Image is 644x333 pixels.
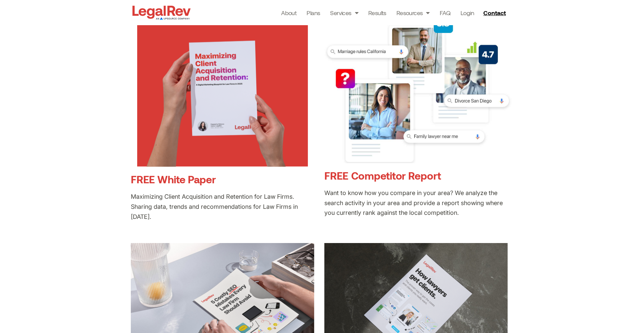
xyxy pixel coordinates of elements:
[281,8,474,17] nav: Menu
[440,8,450,17] a: FAQ
[481,7,510,18] a: Contact
[330,8,358,17] a: Services
[281,8,297,17] a: About
[131,173,216,185] a: FREE White Paper
[131,193,298,220] span: Maximizing Client Acquisition and Retention for Law Firms. Sharing data, trends and recommendatio...
[324,188,512,218] p: Want to know how you compare in your area? We analyze the search activity in your area and provid...
[483,10,506,16] span: Contact
[461,8,474,17] a: Login
[368,8,386,17] a: Results
[396,8,430,17] a: Resources
[307,8,320,17] a: Plans
[324,169,441,182] a: FREE Competitor Report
